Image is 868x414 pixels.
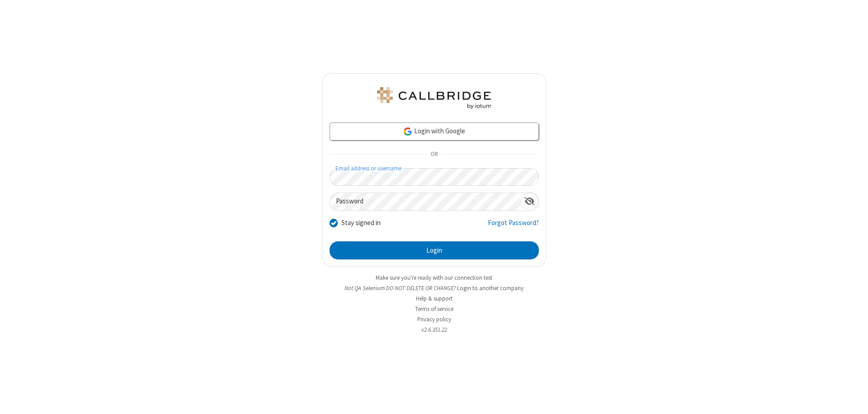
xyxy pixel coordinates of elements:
a: Make sure you're ready with our connection test [376,274,492,282]
a: Login with Google [330,122,539,141]
span: OR [427,148,441,161]
div: Show password [521,193,538,210]
a: Terms of service [415,305,453,313]
a: Help & support [416,295,453,302]
a: Forgot Password? [488,218,539,235]
a: Privacy policy [417,315,451,323]
label: Stay signed in [341,218,381,228]
img: google-icon.png [403,127,413,136]
li: v2.6.351.22 [322,325,546,334]
img: QA Selenium DO NOT DELETE OR CHANGE [375,87,493,109]
button: Login [330,241,539,259]
button: Login to another company [457,284,524,292]
input: Password [330,193,521,211]
input: Email address or username [330,168,539,186]
li: Not QA Selenium DO NOT DELETE OR CHANGE? [322,284,546,292]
